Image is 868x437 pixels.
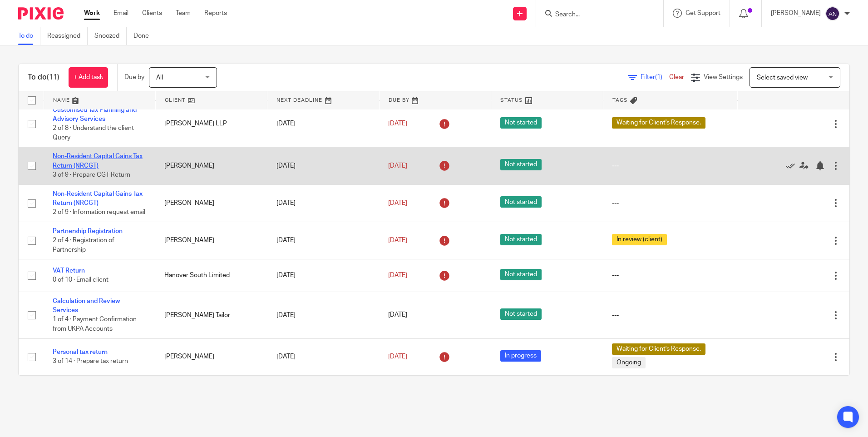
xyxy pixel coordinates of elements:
a: Snoozed [94,27,127,45]
div: --- [612,199,728,208]
span: Waiting for Client's Response. [612,343,705,355]
span: All [156,74,163,81]
a: Mark as done [786,161,799,170]
span: Not started [500,234,542,245]
td: Hanover South Limited [155,259,267,292]
td: [DATE] [267,222,379,259]
img: Pixie [18,7,64,20]
a: Reports [204,9,227,18]
span: [DATE] [388,200,407,206]
td: [DATE] [267,184,379,222]
span: Filter [641,74,669,80]
a: Clear [669,74,684,80]
a: Reassigned [47,27,88,45]
span: 2 of 4 · Registration of Partnership [53,237,114,253]
div: --- [612,161,728,170]
td: [PERSON_NAME] [155,222,267,259]
a: Calculation and Review Services [53,298,120,313]
span: Not started [500,269,542,280]
h1: To do [28,73,59,82]
td: [PERSON_NAME] [155,184,267,222]
img: svg%3E [825,6,840,21]
span: 3 of 14 · Prepare tax return [53,358,128,365]
span: In review (client) [612,234,667,245]
td: [DATE] [267,147,379,184]
a: Done [133,27,156,45]
span: Get Support [686,10,720,16]
td: [PERSON_NAME] [155,147,267,184]
a: Non-Resident Capital Gains Tax Return (NRCGT) [53,191,143,206]
a: Email [113,9,128,18]
a: Personal tax return [53,349,108,355]
td: [DATE] [267,100,379,147]
div: --- [612,311,728,320]
span: Not started [500,308,542,320]
span: In progress [500,350,541,362]
span: (1) [655,74,662,80]
span: (11) [47,74,59,81]
a: Team [176,9,191,18]
td: [DATE] [267,338,379,375]
span: 1 of 4 · Payment Confirmation from UKPA Accounts [53,317,137,333]
span: 2 of 8 · Understand the client Query [53,125,134,141]
span: [DATE] [388,120,407,127]
td: [PERSON_NAME] LLP [155,100,267,147]
span: [DATE] [388,272,407,278]
a: Non-Resident Capital Gains Tax Return (NRCGT) [53,153,143,169]
input: Search [554,11,636,19]
a: To do [18,27,40,45]
span: Tags [612,98,628,103]
a: Clients [142,9,162,18]
span: [DATE] [388,163,407,169]
a: + Add task [69,67,108,88]
td: [PERSON_NAME] [155,338,267,375]
a: Partnership Registration [53,228,123,234]
p: Due by [124,73,144,82]
span: Select saved view [757,74,808,81]
span: Not started [500,159,542,170]
span: [DATE] [388,312,407,318]
span: Ongoing [612,357,646,368]
span: Not started [500,196,542,208]
span: 2 of 9 · Information request email [53,209,145,216]
p: [PERSON_NAME] [771,9,821,18]
td: [PERSON_NAME] Tailor [155,292,267,338]
span: Not started [500,117,542,129]
span: Waiting for Client's Response. [612,117,705,129]
span: 0 of 10 · Email client [53,277,108,283]
td: [DATE] [267,292,379,338]
td: [DATE] [267,259,379,292]
div: --- [612,271,728,280]
span: [DATE] [388,237,407,243]
span: [DATE] [388,353,407,360]
span: View Settings [704,74,743,80]
a: Work [84,9,100,18]
span: 3 of 9 · Prepare CGT Return [53,172,130,178]
a: VAT Return [53,268,85,274]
